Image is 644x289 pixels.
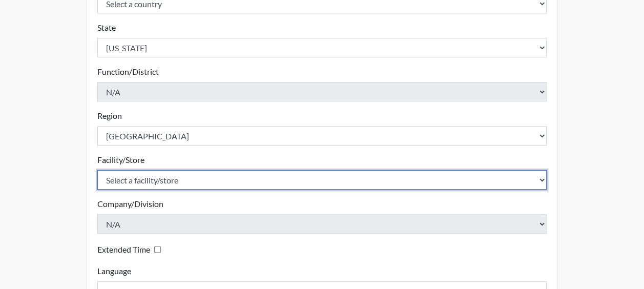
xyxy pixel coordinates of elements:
[97,243,150,256] label: Extended Time
[97,110,122,122] label: Region
[97,265,131,277] label: Language
[97,22,116,34] label: State
[97,154,144,166] label: Facility/Store
[97,198,163,210] label: Company/Division
[97,66,159,78] label: Function/District
[97,242,165,257] div: Checking this box will provide the interviewee with an accomodation of extra time to answer each ...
